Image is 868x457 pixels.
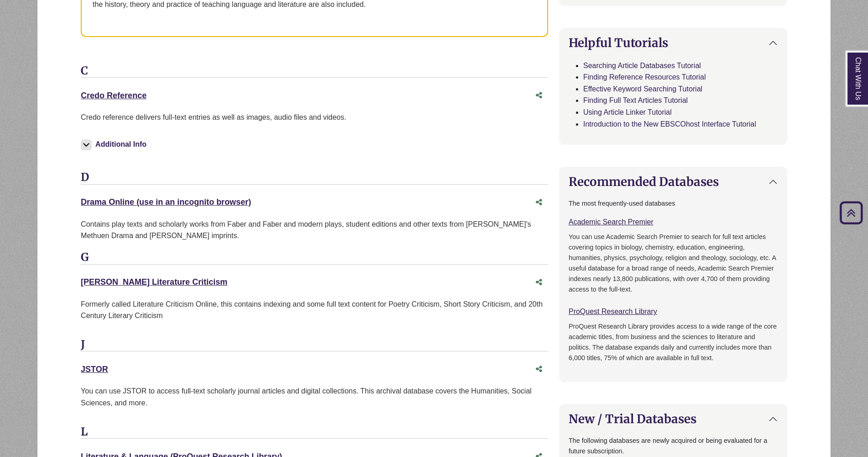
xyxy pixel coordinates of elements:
a: Searching Article Databases Tutorial [583,62,701,69]
a: Finding Full Text Articles Tutorial [583,96,688,104]
a: Effective Keyword Searching Tutorial [583,85,702,93]
button: Share this database [530,87,548,104]
a: [PERSON_NAME] Literature Criticism [81,277,227,287]
a: Drama Online (use in an incognito browser) [81,197,251,207]
p: You can use JSTOR to access full-text scholarly journal articles and digital collections. This ar... [81,385,548,409]
a: Introduction to the New EBSCOhost Interface Tutorial [583,120,756,128]
a: ProQuest Research Library [569,308,657,315]
button: Share this database [530,194,548,211]
button: Recommended Databases [559,167,787,196]
h3: G [81,251,548,265]
p: The most frequently-used databases [569,198,778,209]
a: Academic Search Premier [569,218,654,226]
a: Credo Reference [81,91,146,100]
h3: L [81,425,548,439]
p: Formerly called Literature Criticism Online, this contains indexing and some full text content fo... [81,298,548,322]
p: ProQuest Research Library provides access to a wide range of the core academic titles, from busin... [569,321,778,363]
p: Credo reference delivers full-text entries as well as images, audio files and videos. [81,112,548,123]
button: Additional Info [81,138,149,151]
p: The following databases are newly acquired or being evaluated for a future subscription. [569,436,778,457]
button: Helpful Tutorials [559,28,787,57]
a: Using Article Linker Tutorial [583,108,672,116]
h3: D [81,171,548,185]
h3: C [81,64,548,78]
button: Share this database [530,361,548,378]
button: Share this database [530,274,548,291]
a: JSTOR [81,365,108,374]
div: Contains play texts and scholarly works from Faber and Faber and modern plays, student editions a... [81,218,548,242]
p: You can use Academic Search Premier to search for full text articles covering topics in biology, ... [569,232,778,295]
a: Finding Reference Resources Tutorial [583,73,706,81]
h3: J [81,338,548,352]
button: New / Trial Databases [559,404,787,433]
a: Back to Top [837,207,866,219]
